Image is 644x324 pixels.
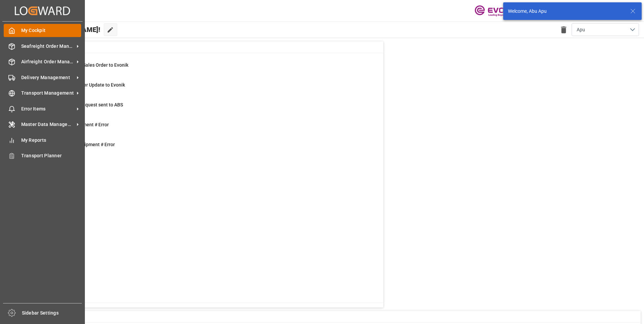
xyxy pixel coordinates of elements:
span: Hello [PERSON_NAME]! [28,23,100,36]
a: My Cockpit [4,24,81,37]
img: Evonik-brand-mark-Deep-Purple-RGB.jpeg_1700498283.jpeg [475,5,518,17]
span: Sidebar Settings [22,310,82,317]
span: Seafreight Order Management [21,43,74,50]
span: Airfreight Order Management [21,58,74,65]
span: Master Data Management [21,121,74,128]
button: open menu [572,23,639,36]
span: Transport Management [21,90,74,97]
div: Welcome, Abu Apu [508,8,624,15]
span: Apu [577,26,585,33]
span: Pending Bkg Request sent to ABS [52,102,123,107]
span: Transport Planner [21,152,82,159]
span: Error Sales Order Update to Evonik [52,82,125,88]
span: Delivery Management [21,74,74,81]
a: 2TU : Pre-Leg Shipment # ErrorTransport Unit [35,141,375,155]
span: Error on Initial Sales Order to Evonik [52,62,128,68]
a: 0Error Sales Order Update to EvonikShipment [35,82,375,96]
a: 0Pending Bkg Request sent to ABSShipment [35,101,375,116]
a: My Reports [4,133,81,147]
a: 2Main-Leg Shipment # ErrorShipment [35,121,375,135]
a: Transport Planner [4,149,81,162]
a: 0Error on Initial Sales Order to EvonikShipment [35,62,375,76]
span: My Reports [21,137,82,144]
span: My Cockpit [21,27,82,34]
span: Error Items [21,105,74,112]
